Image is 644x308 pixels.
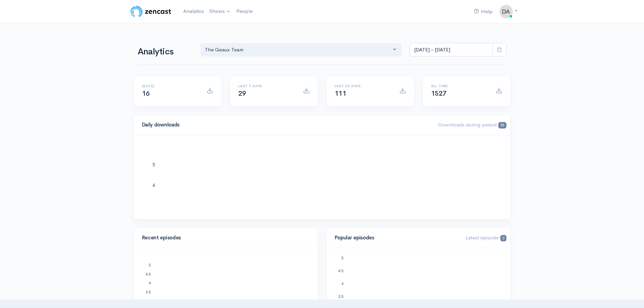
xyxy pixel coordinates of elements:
a: Shows [207,4,234,19]
svg: A chart. [142,143,502,211]
h6: Last 7 days [238,84,295,88]
text: 4 [152,182,155,188]
div: The Geaux Team [205,46,391,54]
iframe: gist-messenger-bubble-iframe [621,285,637,301]
span: 53 [498,122,506,128]
span: 2 [500,235,506,241]
img: ZenCast Logo [129,5,172,18]
text: 5 [341,256,343,260]
text: 4 [341,282,343,286]
span: 16 [142,89,150,98]
text: 4 [148,281,150,285]
h4: Popular episodes [335,235,458,241]
h1: Analytics [138,47,192,57]
text: 3.5 [145,290,150,294]
h4: Recent episodes [142,235,306,241]
span: 29 [238,89,246,98]
h4: Daily downloads [142,122,430,128]
a: People [234,4,255,19]
text: 5 [152,162,155,167]
span: 1527 [431,89,447,98]
span: Latest episode: [466,234,506,241]
a: Analytics [181,4,207,19]
a: Help [471,4,495,19]
img: ... [499,5,513,18]
span: Downloads during period: [438,121,506,128]
text: 4.5 [145,272,150,276]
text: 3 [148,299,150,303]
text: 4.5 [338,269,343,273]
h6: Last 30 days [335,84,391,88]
text: 3.5 [338,294,343,298]
h6: [DATE] [142,84,198,88]
button: The Geaux Team [200,43,402,57]
input: analytics date range selector [410,43,493,57]
text: 5 [148,263,150,267]
h6: All time [431,84,487,88]
span: 111 [335,89,347,98]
